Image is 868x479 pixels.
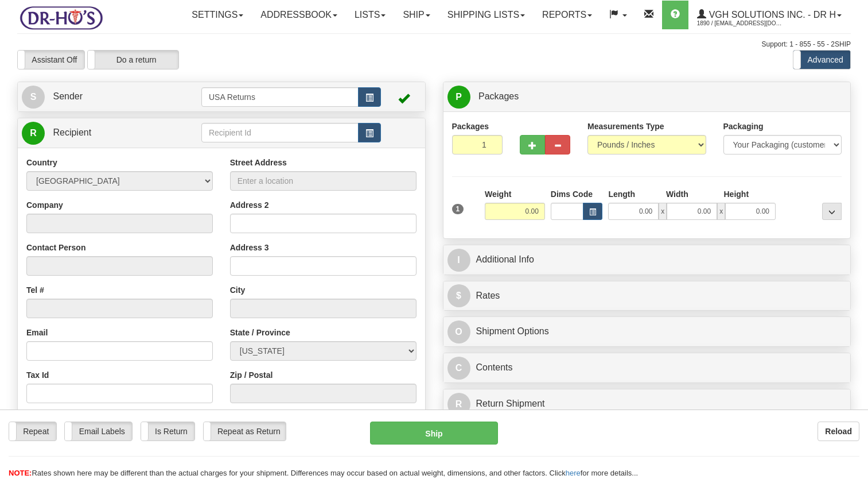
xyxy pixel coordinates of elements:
[26,157,57,168] label: Country
[447,320,847,343] a: OShipment Options
[230,327,290,338] label: State / Province
[26,242,85,253] label: Contact Person
[230,242,269,253] label: Address 3
[534,1,601,29] a: Reports
[346,1,394,29] a: Lists
[88,51,178,69] label: Do a return
[53,91,83,101] span: Sender
[370,422,497,445] button: Ship
[17,3,105,32] img: logo1890.jpg
[201,87,359,107] input: Sender Id
[608,188,635,200] label: Length
[452,204,464,214] span: 1
[717,203,725,220] span: x
[447,284,470,307] span: $
[9,469,32,477] span: NOTE:
[230,171,417,191] input: Enter a location
[447,320,470,343] span: O
[230,199,269,211] label: Address 2
[587,121,664,132] label: Measurements Type
[723,121,764,132] label: Packaging
[17,40,851,49] div: Support: 1 - 855 - 55 - 2SHIP
[447,393,470,416] span: R
[485,188,511,200] label: Weight
[447,392,847,416] a: RReturn Shipment
[22,86,45,109] span: S
[478,91,519,101] span: Packages
[22,85,201,109] a: S Sender
[447,85,847,109] a: P Packages
[65,422,132,441] label: Email Labels
[141,422,194,441] label: Is Return
[447,357,470,380] span: C
[659,203,667,220] span: x
[53,128,91,137] span: Recipient
[230,284,245,296] label: City
[183,1,252,29] a: Settings
[447,284,847,308] a: $Rates
[551,188,593,200] label: Dims Code
[447,86,470,109] span: P
[252,1,346,29] a: Addressbook
[452,121,489,132] label: Packages
[230,157,287,168] label: Street Address
[204,422,286,441] label: Repeat as Return
[697,18,783,29] span: 1890 / [EMAIL_ADDRESS][DOMAIN_NAME]
[9,422,56,441] label: Repeat
[26,327,48,338] label: Email
[26,369,49,381] label: Tax Id
[26,199,63,211] label: Company
[825,427,852,436] b: Reload
[439,1,534,29] a: Shipping lists
[447,248,847,272] a: IAdditional Info
[566,469,581,477] a: here
[26,284,44,296] label: Tel #
[447,249,470,272] span: I
[724,188,749,200] label: Height
[706,10,836,20] span: VGH Solutions Inc. - Dr H
[793,51,850,69] label: Advanced
[201,123,359,142] input: Recipient Id
[822,203,842,220] div: ...
[18,51,84,69] label: Assistant Off
[394,1,438,29] a: Ship
[666,188,688,200] label: Width
[230,369,273,381] label: Zip / Postal
[818,422,859,441] button: Reload
[22,121,181,145] a: R Recipient
[447,356,847,380] a: CContents
[22,122,45,145] span: R
[688,1,850,29] a: VGH Solutions Inc. - Dr H 1890 / [EMAIL_ADDRESS][DOMAIN_NAME]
